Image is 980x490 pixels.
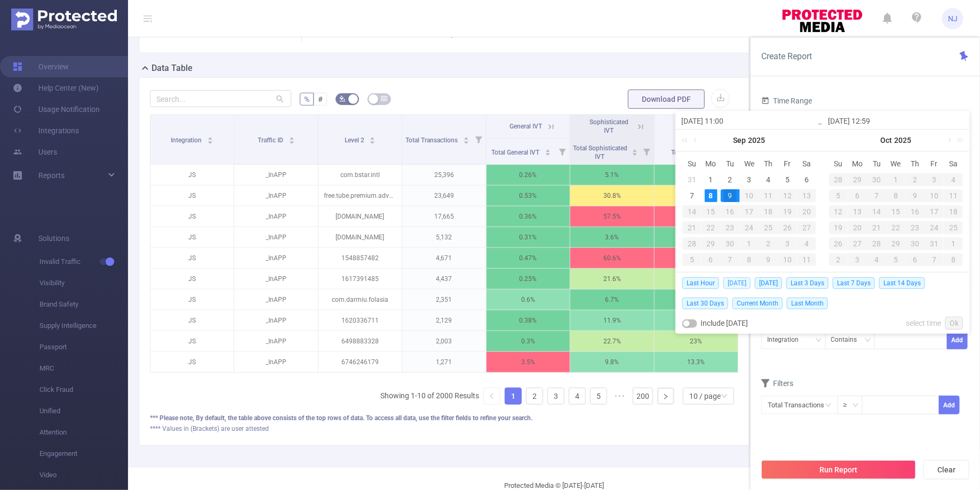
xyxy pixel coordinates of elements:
div: 28 [829,173,848,186]
span: Click Fraud [39,379,128,400]
a: 1 [505,388,521,404]
th: Sat [797,156,816,172]
div: 10 / page [689,388,721,404]
a: Usage Notification [13,99,100,120]
td: September 4, 2025 [759,172,778,188]
td: October 3, 2025 [778,236,797,252]
p: 23,649 [402,186,485,206]
span: Fr [925,159,944,168]
span: Visibility [39,272,128,294]
span: Video [39,464,128,486]
div: 18 [759,205,778,218]
i: Filter menu [471,115,486,164]
td: September 6, 2025 [797,172,816,188]
i: Filter menu [555,139,570,164]
th: Sun [829,156,848,172]
div: 16 [905,205,925,218]
i: icon: caret-down [208,140,213,143]
p: 3.6% [570,227,654,247]
button: Clear [923,460,969,479]
span: Create Report [761,51,812,61]
span: Su [682,159,702,168]
span: Engagement [39,443,128,464]
div: 6 [800,173,813,186]
div: Contains [831,331,865,349]
div: 2 [905,173,925,186]
td: September 24, 2025 [740,220,759,236]
th: Thu [759,156,778,172]
td: August 31, 2025 [682,172,702,188]
td: October 11, 2025 [944,188,963,204]
span: Total General IVT [491,149,541,156]
td: September 21, 2025 [682,220,702,236]
div: 4 [762,173,775,186]
p: 30.8% [570,186,654,206]
div: 3 [743,173,755,186]
td: October 9, 2025 [759,252,778,268]
td: October 15, 2025 [887,204,906,220]
div: 14 [682,205,702,218]
a: Users [13,141,57,163]
span: Attention [39,422,128,443]
div: 31 [686,173,698,186]
i: icon: down [865,337,871,344]
div: Sort [289,135,295,142]
span: MRC [39,358,128,379]
span: Reports [38,171,65,180]
div: 11 [944,189,963,202]
div: 30 [721,237,740,250]
span: General IVT [509,123,542,130]
span: Solutions [38,228,69,249]
div: 27 [797,221,816,234]
p: _InAPP [234,165,317,185]
td: September 1, 2025 [702,172,721,188]
div: 24 [740,221,759,234]
div: Integration [767,331,806,349]
p: 57.5% [570,206,654,227]
td: October 2, 2025 [905,172,925,188]
button: Add [947,331,968,349]
td: October 3, 2025 [925,172,944,188]
h2: Data Table [152,62,193,75]
span: Tu [721,159,740,168]
td: September 28, 2025 [682,236,702,252]
td: September 22, 2025 [702,220,721,236]
p: JS [150,227,234,247]
div: 23 [905,221,925,234]
p: _InAPP [234,227,317,247]
td: October 6, 2025 [848,188,867,204]
li: Next 5 Pages [611,388,628,405]
td: October 21, 2025 [867,220,887,236]
td: October 1, 2025 [740,236,759,252]
a: 5 [591,388,607,404]
div: 7 [867,189,887,202]
a: Help Center (New) [13,77,99,99]
td: November 8, 2025 [944,252,963,268]
p: free.tube.premium.advanced.tuber [318,186,402,206]
td: October 6, 2025 [702,252,721,268]
div: 5 [829,189,848,202]
div: 16 [721,205,740,218]
p: 0.31% [487,227,570,247]
span: Sa [797,159,816,168]
td: September 16, 2025 [721,204,740,220]
span: ••• [611,388,628,405]
i: icon: table [381,95,387,102]
span: Supply Intelligence [39,315,128,336]
td: November 6, 2025 [905,252,925,268]
td: October 14, 2025 [867,204,887,220]
td: October 25, 2025 [944,220,963,236]
td: October 22, 2025 [887,220,906,236]
li: 2 [526,388,543,405]
input: Search... [150,90,291,107]
i: icon: down [852,402,859,409]
i: icon: caret-up [208,135,213,139]
p: 3.9% [655,227,738,247]
td: September 7, 2025 [682,188,702,204]
td: October 2, 2025 [759,236,778,252]
td: September 29, 2025 [702,236,721,252]
a: 4 [569,388,585,404]
th: Fri [925,156,944,172]
span: Su [829,159,848,168]
p: 0.53% [487,186,570,206]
